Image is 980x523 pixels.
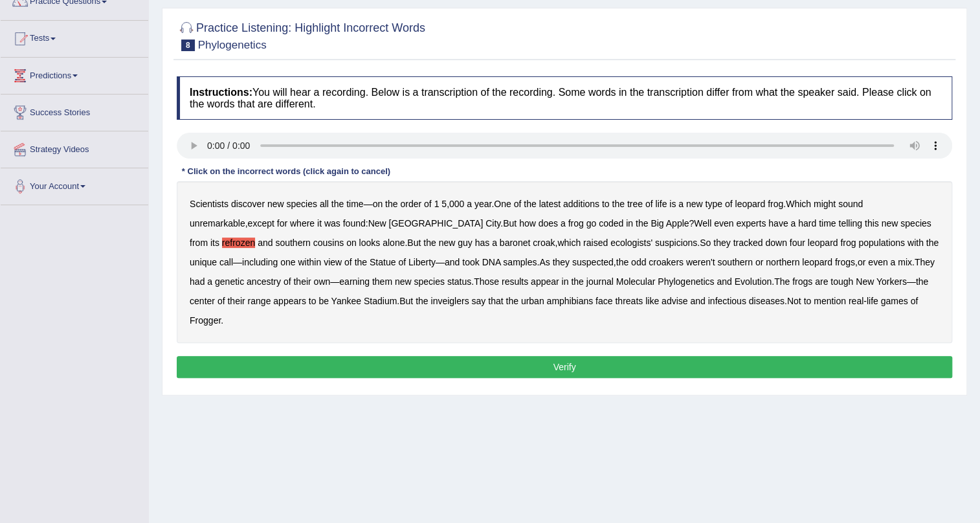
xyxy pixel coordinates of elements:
b: the [331,199,344,209]
b: weren't [686,257,715,267]
b: Liberty [408,257,436,267]
b: inveiglers [430,296,469,306]
b: does [539,218,558,228]
b: They [915,257,935,267]
b: the [416,296,428,306]
b: them [372,276,392,287]
b: Apple [666,218,689,228]
b: frog [568,218,583,228]
a: Success Stories [1,95,148,127]
b: a [467,199,472,209]
b: 1 [434,199,439,209]
b: and [690,296,705,306]
b: like [645,296,659,306]
b: Molecular [616,276,655,287]
b: of [344,257,352,267]
b: Evolution [734,276,772,287]
b: earning [339,276,370,287]
b: might [814,199,836,209]
b: a [492,238,497,248]
b: on [373,199,383,209]
b: down [765,238,786,248]
b: baronet [500,238,530,248]
b: games [880,296,908,306]
b: refrozen [222,238,255,248]
a: Tests [1,21,148,53]
b: DNA [482,257,500,267]
b: except [248,218,274,228]
b: Well [694,218,711,228]
b: threats [615,296,643,306]
b: are [815,276,828,287]
b: 000 [449,199,464,209]
b: order [400,199,421,209]
b: from [190,238,208,248]
b: New [368,218,386,228]
b: was [324,218,340,228]
b: the [916,276,928,287]
b: the [423,238,436,248]
b: species [414,276,444,287]
b: for [277,218,287,228]
b: [GEOGRAPHIC_DATA] [388,218,483,228]
b: the [385,199,397,209]
b: center [190,296,215,306]
b: of [910,296,918,306]
b: one [280,257,295,267]
b: of [725,199,733,209]
a: Strategy Videos [1,131,148,164]
b: that [488,296,503,306]
b: of [645,199,653,209]
b: a [561,218,566,228]
a: Your Account [1,168,148,201]
b: Yankee [331,296,361,306]
b: new [881,218,898,228]
b: they [552,257,569,267]
b: Not [787,296,801,306]
b: which [557,238,581,248]
b: and [258,238,273,248]
button: Verify [177,356,952,378]
b: Stadium [364,296,397,306]
b: be [318,296,329,306]
b: on [346,238,357,248]
b: type [705,199,722,209]
b: time [346,199,363,209]
b: samples [503,257,537,267]
b: it [317,218,322,228]
b: Instructions: [190,87,252,98]
b: they [713,238,730,248]
b: found [343,218,366,228]
b: and [717,276,731,287]
b: go [586,218,596,228]
b: of [217,296,225,306]
b: of [284,276,291,287]
b: or [755,257,763,267]
b: Phylogenetics [658,276,714,287]
b: frogs [792,276,812,287]
b: Scientists [190,199,228,209]
b: within [298,257,321,267]
b: But [399,296,413,306]
b: raised [583,238,608,248]
b: hard [798,218,816,228]
b: the [636,218,648,228]
b: or [858,257,865,267]
b: mention [814,296,846,306]
b: unremarkable [190,218,245,228]
b: range [248,296,271,306]
b: New [856,276,874,287]
b: latest [539,199,560,209]
b: experts [736,218,766,228]
b: populations [858,238,905,248]
b: Yorkers [876,276,907,287]
b: has [475,238,490,248]
b: northern [766,257,799,267]
b: the [926,238,938,248]
b: southern [717,257,752,267]
b: appears [273,296,306,306]
b: Those [474,276,499,287]
b: of [514,199,522,209]
b: had [190,276,205,287]
b: As [539,257,550,267]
